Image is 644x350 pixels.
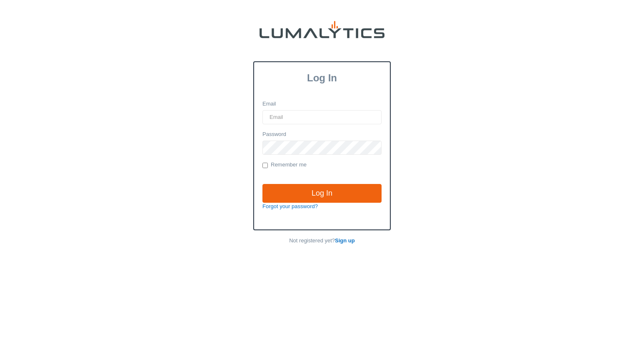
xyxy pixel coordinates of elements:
a: Forgot your password? [262,203,318,209]
input: Email [262,110,382,124]
input: Remember me [262,163,268,168]
a: Sign up [335,237,355,244]
label: Email [262,100,276,108]
p: Not registered yet? [253,237,391,245]
h3: Log In [254,72,390,84]
img: lumalytics-black-e9b537c871f77d9ce8d3a6940f85695cd68c596e3f819dc492052d1098752254.png [260,21,384,38]
label: Remember me [262,161,307,169]
label: Password [262,131,286,138]
input: Log In [262,184,382,203]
